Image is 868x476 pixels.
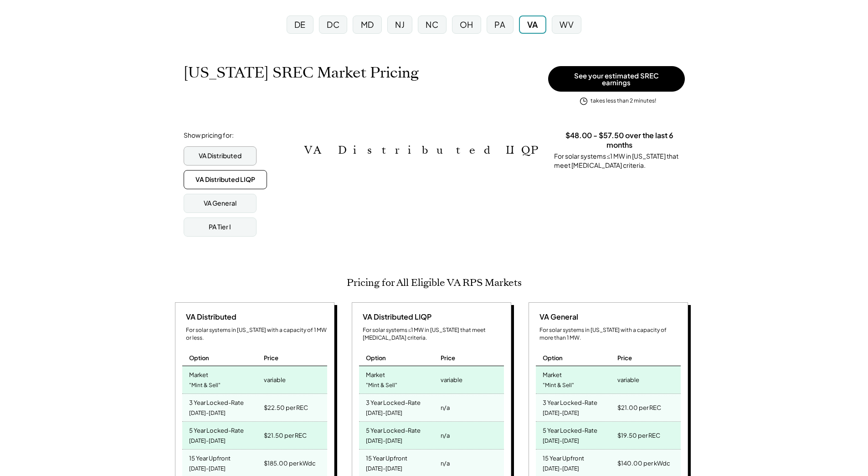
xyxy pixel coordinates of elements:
[366,379,397,392] div: "Mint & Sell"
[543,407,579,419] div: [DATE]-[DATE]
[363,326,504,342] div: For solar systems ≤1 MW in [US_STATE] that meet [MEDICAL_DATA] criteria.
[554,131,685,150] h3: $48.00 - $57.50 over the last 6 months
[543,368,562,379] div: Market
[441,429,450,442] div: n/a
[426,19,438,30] div: NC
[189,452,231,462] div: 15 Year Upfront
[209,222,231,232] div: PA Tier I
[347,277,522,289] h2: Pricing for All Eligible VA RPS Markets
[536,312,578,322] div: VA General
[304,144,540,157] h2: VA Distributed LIQP
[560,19,574,30] div: WV
[366,396,421,407] div: 3 Year Locked-Rate
[543,435,579,447] div: [DATE]-[DATE]
[441,401,450,414] div: n/a
[554,152,685,170] div: For solar systems ≤1 MW in [US_STATE] that meet [MEDICAL_DATA] criteria.
[294,19,306,30] div: DE
[527,19,538,30] div: VA
[617,429,660,442] div: $19.50 per REC
[195,175,255,184] div: VA Distributed LIQP
[199,151,241,160] div: VA Distributed
[264,457,316,470] div: $185.00 per kWdc
[366,354,386,362] div: Option
[189,354,209,362] div: Option
[441,457,450,470] div: n/a
[543,379,574,392] div: "Mint & Sell"
[204,199,236,208] div: VA General
[189,379,221,392] div: "Mint & Sell"
[189,368,208,379] div: Market
[543,463,579,475] div: [DATE]-[DATE]
[591,97,656,105] div: takes less than 2 minutes!
[327,19,339,30] div: DC
[359,312,431,322] div: VA Distributed LIQP
[264,373,286,386] div: variable
[543,354,563,362] div: Option
[617,354,632,362] div: Price
[539,326,681,342] div: For solar systems in [US_STATE] with a capacity of more than 1 MW.
[189,424,244,435] div: 5 Year Locked-Rate
[184,131,234,140] div: Show pricing for:
[395,19,405,30] div: NJ
[189,396,244,407] div: 3 Year Locked-Rate
[617,457,670,470] div: $140.00 per kWdc
[182,312,236,322] div: VA Distributed
[617,401,661,414] div: $21.00 per REC
[184,64,419,82] h1: [US_STATE] SREC Market Pricing
[543,424,597,435] div: 5 Year Locked-Rate
[264,401,308,414] div: $22.50 per REC
[366,435,402,447] div: [DATE]-[DATE]
[617,373,639,386] div: variable
[543,452,584,462] div: 15 Year Upfront
[366,463,402,475] div: [DATE]-[DATE]
[366,424,421,435] div: 5 Year Locked-Rate
[441,354,455,362] div: Price
[189,463,226,475] div: [DATE]-[DATE]
[543,396,597,407] div: 3 Year Locked-Rate
[264,429,307,442] div: $21.50 per REC
[441,373,462,386] div: variable
[361,19,374,30] div: MD
[366,368,385,379] div: Market
[548,66,685,92] button: See your estimated SREC earnings
[366,407,402,419] div: [DATE]-[DATE]
[186,326,327,342] div: For solar systems in [US_STATE] with a capacity of 1 MW or less.
[494,19,505,30] div: PA
[189,407,226,419] div: [DATE]-[DATE]
[189,435,226,447] div: [DATE]-[DATE]
[460,19,473,30] div: OH
[264,354,278,362] div: Price
[366,452,407,462] div: 15 Year Upfront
